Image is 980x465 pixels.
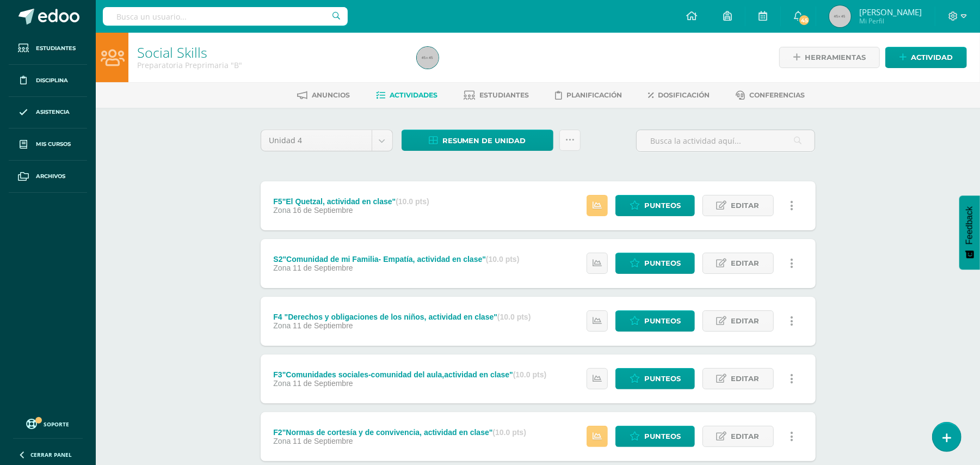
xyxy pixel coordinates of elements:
[644,311,681,331] span: Punteos
[644,426,681,446] span: Punteos
[9,65,87,97] a: Disciplina
[637,130,815,151] input: Busca la actividad aquí...
[273,255,519,264] div: S2"Comunidad de mi Familia- Empatía, actividad en clase"
[464,87,529,104] a: Estudiantes
[36,172,65,181] span: Archivos
[798,14,810,26] span: 45
[644,195,681,216] span: Punteos
[859,7,922,17] span: [PERSON_NAME]
[9,129,87,161] a: Mis cursos
[30,451,72,458] span: Cerrar panel
[615,426,695,447] a: Punteos
[312,91,350,99] span: Anuncios
[859,16,922,26] span: Mi Perfil
[615,310,695,332] a: Punteos
[273,264,291,272] span: Zona
[885,47,967,68] a: Actividad
[137,43,207,62] a: Social Skills
[566,91,622,99] span: Planificación
[9,33,87,65] a: Estudiantes
[390,91,437,99] span: Actividades
[805,47,866,68] span: Herramientas
[273,379,291,388] span: Zona
[829,5,851,27] img: 45x45
[731,195,760,216] span: Editar
[513,370,546,379] strong: (10.0 pts)
[273,370,546,379] div: F3"Comunidades sociales-comunidad del aula,actividad en clase"
[442,131,526,151] span: Resumen de unidad
[497,313,531,321] strong: (10.0 pts)
[273,206,291,215] span: Zona
[137,60,404,70] div: Preparatoria Preprimaria 'B'
[731,426,760,446] span: Editar
[959,195,980,270] button: Feedback - Mostrar encuesta
[615,253,695,274] a: Punteos
[103,7,348,26] input: Busca un usuario...
[273,321,291,330] span: Zona
[493,428,526,437] strong: (10.0 pts)
[965,206,975,244] span: Feedback
[36,44,76,53] span: Estudiantes
[13,416,83,431] a: Soporte
[293,321,353,330] span: 11 de Septiembre
[36,76,68,85] span: Disciplina
[615,368,695,389] a: Punteos
[273,313,531,321] div: F4 "Derechos y obligaciones de los niños, actividad en clase"
[297,87,350,104] a: Anuncios
[479,91,529,99] span: Estudiantes
[911,47,953,68] span: Actividad
[402,130,553,151] a: Resumen de unidad
[396,197,429,206] strong: (10.0 pts)
[273,197,429,206] div: F5"El Quetzal, actividad en clase"
[273,428,526,437] div: F2"Normas de cortesía y de convivencia, actividad en clase"
[273,437,291,445] span: Zona
[731,311,760,331] span: Editar
[731,369,760,389] span: Editar
[736,87,805,104] a: Conferencias
[555,87,622,104] a: Planificación
[44,420,70,428] span: Soporte
[269,130,363,151] span: Unidad 4
[293,206,353,215] span: 16 de Septiembre
[644,253,681,273] span: Punteos
[376,87,437,104] a: Actividades
[486,255,519,264] strong: (10.0 pts)
[293,379,353,388] span: 11 de Septiembre
[293,437,353,445] span: 11 de Septiembre
[779,47,880,68] a: Herramientas
[417,47,439,69] img: 45x45
[9,97,87,129] a: Asistencia
[644,369,681,389] span: Punteos
[648,87,710,104] a: Dosificación
[749,91,805,99] span: Conferencias
[293,264,353,272] span: 11 de Septiembre
[36,140,71,149] span: Mis cursos
[658,91,710,99] span: Dosificación
[9,161,87,193] a: Archivos
[731,253,760,273] span: Editar
[615,195,695,216] a: Punteos
[137,45,404,60] h1: Social Skills
[36,108,70,117] span: Asistencia
[261,130,392,151] a: Unidad 4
